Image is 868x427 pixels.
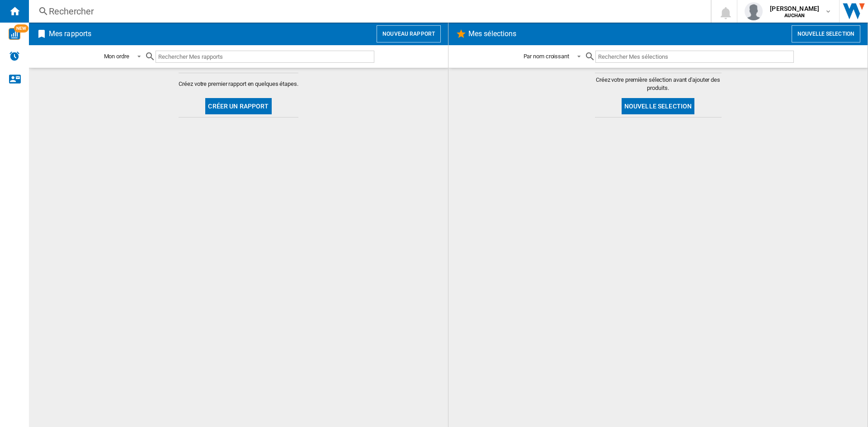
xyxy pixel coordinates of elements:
[595,76,722,92] span: Créez votre première sélection avant d'ajouter des produits.
[14,24,28,33] span: NEW
[9,28,20,40] img: wise-card.svg
[49,5,687,18] div: Rechercher
[179,80,298,88] span: Créez votre premier rapport en quelques étapes.
[524,53,569,60] div: Par nom croissant
[104,53,129,60] div: Mon ordre
[792,25,860,42] button: Nouvelle selection
[377,25,441,42] button: Nouveau rapport
[9,51,20,61] img: alerts-logo.svg
[467,25,518,42] h2: Mes sélections
[205,98,271,114] button: Créer un rapport
[770,4,819,13] span: [PERSON_NAME]
[622,98,695,114] button: Nouvelle selection
[595,51,794,63] input: Rechercher Mes sélections
[47,25,93,42] h2: Mes rapports
[745,2,763,20] img: profile.jpg
[156,51,374,63] input: Rechercher Mes rapports
[784,13,805,19] b: AUCHAN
